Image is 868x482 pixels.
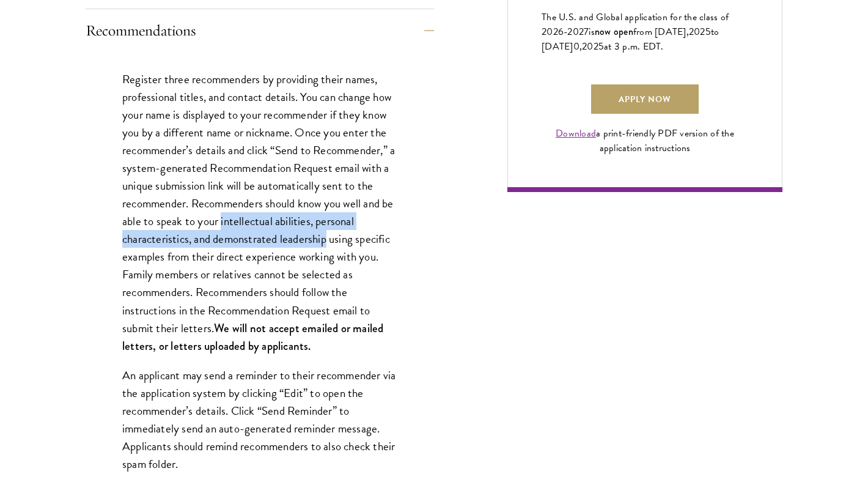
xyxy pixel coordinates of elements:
span: 5 [705,24,711,39]
span: is [589,24,595,39]
span: -202 [564,24,584,39]
span: 6 [558,24,564,39]
span: , [579,39,582,54]
span: 7 [584,24,589,39]
a: Download [556,126,596,141]
span: now open [595,24,633,39]
span: The U.S. and Global application for the class of 202 [542,10,729,39]
button: Recommendations [86,16,434,45]
span: 5 [598,39,604,54]
span: 0 [573,39,579,54]
p: Register three recommenders by providing their names, professional titles, and contact details. Y... [122,70,397,355]
strong: We will not accept emailed or mailed letters, or letters uploaded by applicants. [122,320,383,354]
span: to [DATE] [542,24,719,54]
div: a print-friendly PDF version of the application instructions [542,126,748,155]
span: from [DATE], [633,24,689,39]
span: 202 [582,39,598,54]
a: Apply Now [591,84,699,114]
p: An applicant may send a reminder to their recommender via the application system by clicking “Edi... [122,366,397,473]
span: at 3 p.m. EDT. [604,39,664,54]
span: 202 [689,24,705,39]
